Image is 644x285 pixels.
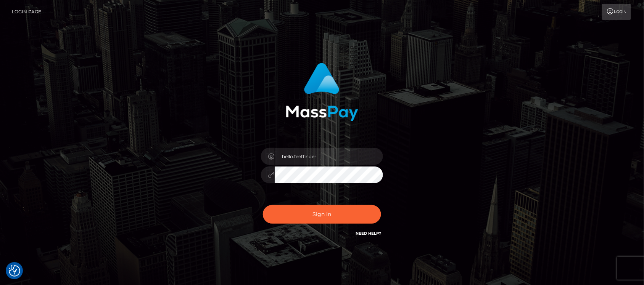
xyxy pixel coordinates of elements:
[602,4,631,20] a: Login
[263,205,381,224] button: Sign in
[12,4,41,20] a: Login Page
[275,148,383,165] input: Username...
[9,265,20,277] img: Revisit consent button
[9,265,20,277] button: Consent Preferences
[286,63,358,121] img: MassPay Login
[356,231,381,236] a: Need Help?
